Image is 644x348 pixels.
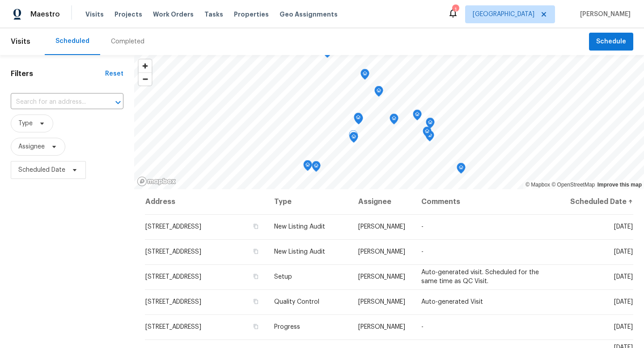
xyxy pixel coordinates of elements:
[423,127,432,140] div: Map marker
[614,324,633,330] span: [DATE]
[614,299,633,305] span: [DATE]
[452,5,458,14] div: 1
[414,189,561,214] th: Comments
[426,118,435,132] div: Map marker
[134,55,644,189] canvas: Map
[421,269,539,284] span: Auto-generated visit. Scheduled for the same time as QC Visit.
[421,249,424,255] span: -
[145,189,267,214] th: Address
[18,166,65,174] span: Scheduled Date
[274,299,319,305] span: Quality Control
[234,10,269,19] span: Properties
[354,113,363,127] div: Map marker
[153,10,194,19] span: Work Orders
[30,10,60,19] span: Maestro
[139,72,152,85] button: Zoom out
[351,189,414,214] th: Assignee
[145,274,201,280] span: [STREET_ADDRESS]
[274,249,325,255] span: New Listing Audit
[267,189,351,214] th: Type
[11,32,30,51] span: Visits
[274,324,300,330] span: Progress
[589,33,633,51] button: Schedule
[421,299,483,305] span: Auto-generated Visit
[114,10,142,19] span: Projects
[85,10,104,19] span: Visits
[374,86,383,100] div: Map marker
[576,10,631,19] span: [PERSON_NAME]
[252,323,260,331] button: Copy Address
[421,224,424,230] span: -
[252,247,260,255] button: Copy Address
[11,95,98,109] input: Search for an address...
[274,274,292,280] span: Setup
[312,161,321,175] div: Map marker
[252,272,260,280] button: Copy Address
[473,10,534,19] span: [GEOGRAPHIC_DATA]
[55,37,89,46] div: Scheduled
[112,96,124,109] button: Open
[274,224,325,230] span: New Listing Audit
[303,160,312,174] div: Map marker
[145,224,201,230] span: [STREET_ADDRESS]
[139,73,152,85] span: Zoom out
[252,222,260,230] button: Copy Address
[145,324,201,330] span: [STREET_ADDRESS]
[18,142,45,151] span: Assignee
[111,37,144,46] div: Completed
[280,10,338,19] span: Geo Assignments
[457,163,466,177] div: Map marker
[18,119,33,128] span: Type
[390,114,398,127] div: Map marker
[596,36,626,47] span: Schedule
[525,182,550,188] a: Mapbox
[413,110,422,123] div: Map marker
[551,182,595,188] a: OpenStreetMap
[614,249,633,255] span: [DATE]
[358,324,405,330] span: [PERSON_NAME]
[358,224,405,230] span: [PERSON_NAME]
[358,249,405,255] span: [PERSON_NAME]
[614,224,633,230] span: [DATE]
[358,299,405,305] span: [PERSON_NAME]
[349,130,358,144] div: Map marker
[204,11,223,17] span: Tasks
[360,69,369,83] div: Map marker
[597,182,642,188] a: Improve this map
[252,297,260,306] button: Copy Address
[614,274,633,280] span: [DATE]
[139,59,152,72] button: Zoom in
[11,69,105,78] h1: Filters
[358,274,405,280] span: [PERSON_NAME]
[137,176,176,187] a: Mapbox homepage
[349,132,358,146] div: Map marker
[145,299,201,305] span: [STREET_ADDRESS]
[105,69,123,78] div: Reset
[145,249,201,255] span: [STREET_ADDRESS]
[421,324,424,330] span: -
[561,189,633,214] th: Scheduled Date ↑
